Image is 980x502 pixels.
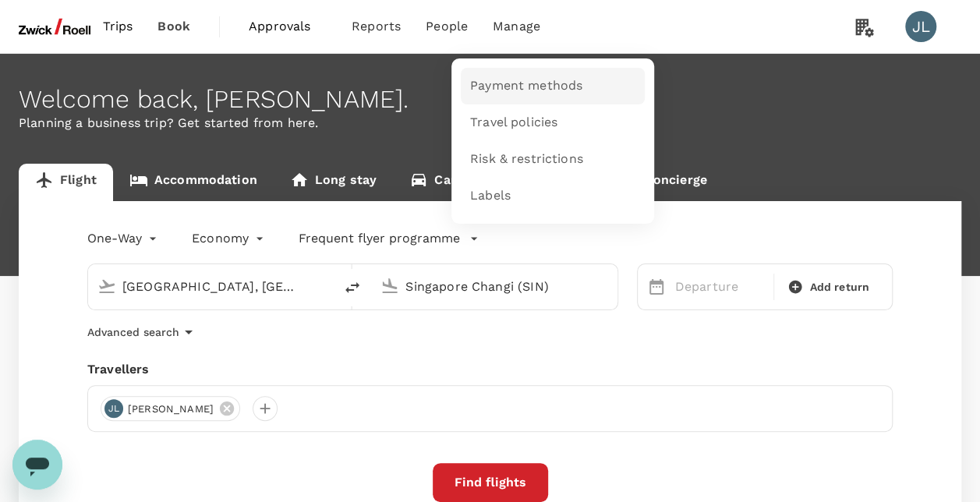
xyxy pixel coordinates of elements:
div: Welcome back , [PERSON_NAME] . [19,85,961,114]
iframe: Button to launch messaging window [12,440,62,490]
p: Advanced search [87,324,179,340]
p: Departure [675,278,765,296]
img: ZwickRoell Pte. Ltd. [19,9,90,44]
button: delete [334,269,371,306]
div: JL [905,11,936,42]
div: JL [104,399,123,418]
span: Payment methods [470,77,582,95]
div: Travellers [87,360,893,379]
span: People [426,17,468,36]
a: Labels [461,178,645,214]
button: Frequent flyer programme [299,229,479,248]
div: JL[PERSON_NAME] [101,396,240,421]
span: Approvals [249,17,327,36]
button: Find flights [433,463,548,502]
span: Add return [809,279,869,295]
span: Travel policies [470,114,557,132]
p: Frequent flyer programme [299,229,460,248]
a: Long stay [274,164,393,201]
div: Economy [192,226,267,251]
span: [PERSON_NAME] [119,401,223,417]
span: Risk & restrictions [470,150,583,168]
a: Payment methods [461,68,645,104]
button: Advanced search [87,323,198,341]
span: Manage [493,17,540,36]
input: Going to [405,274,584,299]
span: Trips [103,17,133,36]
a: Risk & restrictions [461,141,645,178]
span: Reports [352,17,401,36]
p: Planning a business trip? Get started from here. [19,114,961,133]
button: Open [607,285,610,288]
a: Accommodation [113,164,274,201]
a: Flight [19,164,113,201]
a: Travel policies [461,104,645,141]
button: Open [323,285,326,288]
a: Concierge [603,164,723,201]
a: Car rental [393,164,514,201]
div: One-Way [87,226,161,251]
span: Labels [470,187,511,205]
input: Depart from [122,274,301,299]
span: Book [157,17,190,36]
